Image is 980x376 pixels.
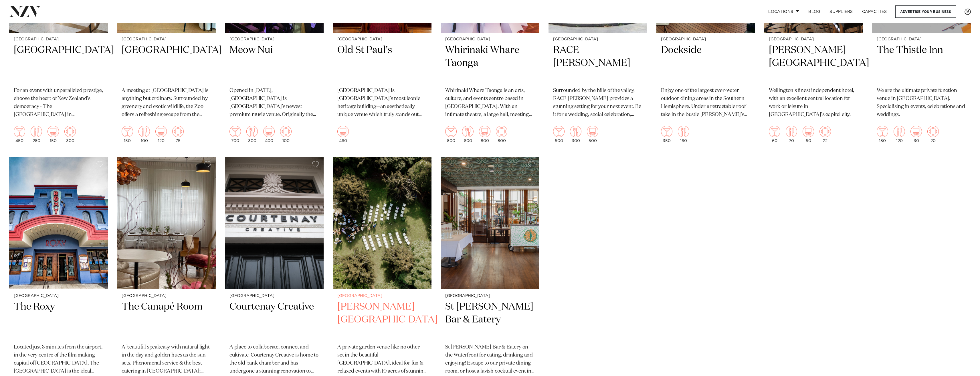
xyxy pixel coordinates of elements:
p: St [PERSON_NAME] Bar & Eatery on the Waterfront for eating, drinking and enjoying! Escape to our ... [445,343,535,375]
img: meeting.png [64,126,76,137]
div: 800 [445,126,457,143]
p: A place to collaborate, connect and cultivate. Courtenay Creative is home to the old bank chamber... [229,343,319,375]
div: 350 [661,126,672,143]
img: dining.png [138,126,150,137]
img: theatre.png [803,126,814,137]
img: meeting.png [927,126,939,137]
img: theatre.png [910,126,922,137]
p: Opened in [DATE], [GEOGRAPHIC_DATA] is [GEOGRAPHIC_DATA]’s newest premium music venue. Originally... [229,87,319,119]
div: 60 [769,126,780,143]
img: dining.png [678,126,689,137]
div: 20 [927,126,939,143]
img: nzv-logo.png [9,6,40,17]
div: 450 [14,126,25,143]
div: 120 [894,126,905,143]
img: dining.png [786,126,797,137]
img: cocktail.png [229,126,241,137]
img: cocktail.png [661,126,672,137]
h2: RACE [PERSON_NAME] [553,44,643,82]
h2: [GEOGRAPHIC_DATA] [122,44,211,82]
p: Wellington's finest independent hotel, with an excellent central location for work or leisure in ... [769,87,858,119]
div: 600 [462,126,474,143]
div: 100 [138,126,150,143]
div: 150 [47,126,59,143]
img: dining.png [462,126,474,137]
img: cocktail.png [553,126,565,137]
p: A private garden venue like no other set in the beautiful [GEOGRAPHIC_DATA], ideal for fun & rela... [337,343,427,375]
small: [GEOGRAPHIC_DATA] [14,37,103,42]
p: A meeting at [GEOGRAPHIC_DATA] is anything but ordinary. Surrounded by greenery and exotic wildli... [122,87,211,119]
small: [GEOGRAPHIC_DATA] [661,37,751,42]
img: meeting.png [819,126,831,137]
h2: The Roxy [14,300,103,339]
img: dining.png [31,126,42,137]
img: dining.png [570,126,581,137]
h2: The Thistle Inn [877,44,966,82]
h2: St [PERSON_NAME] Bar & Eatery [445,300,535,339]
div: 800 [496,126,507,143]
small: [GEOGRAPHIC_DATA] [229,37,319,42]
p: Located just 3 minutes from the airport, in the very centre of the film making capital of [GEOGRA... [14,343,103,375]
small: [GEOGRAPHIC_DATA] [445,37,535,42]
img: theatre.png [337,126,349,137]
div: 800 [479,126,490,143]
p: [GEOGRAPHIC_DATA] is [GEOGRAPHIC_DATA]’s most iconic heritage building—an aesthetically unique ve... [337,87,427,119]
img: theatre.png [155,126,167,137]
div: 150 [122,126,133,143]
img: meeting.png [496,126,507,137]
p: Surrounded by the hills of the valley, RACE [PERSON_NAME] provides a stunning setting for your ne... [553,87,643,119]
div: 400 [263,126,275,143]
img: theatre.png [479,126,490,137]
img: theatre.png [587,126,598,137]
div: 280 [31,126,42,143]
h2: Courtenay Creative [229,300,319,339]
small: [GEOGRAPHIC_DATA] [122,37,211,42]
p: A beautiful speakeasy with natural light in the day and golden hues as the sun sets. Phenomenal s... [122,343,211,375]
small: [GEOGRAPHIC_DATA] [337,294,427,298]
div: 22 [819,126,831,143]
div: 120 [155,126,167,143]
p: We are the ultimate private function venue in [GEOGRAPHIC_DATA]. Specialising in events, celebrat... [877,87,966,119]
img: cocktail.png [877,126,888,137]
div: 100 [280,126,292,143]
div: 300 [64,126,76,143]
div: 460 [337,126,349,143]
small: [GEOGRAPHIC_DATA] [877,37,966,42]
p: Whirinaki Whare Taonga is an arts, culture, and events centre based in [GEOGRAPHIC_DATA]. With an... [445,87,535,119]
p: For an event with unparalleled prestige, choose the heart of New Zealand's democracy - The [GEOGR... [14,87,103,119]
a: Advertise your business [895,5,956,18]
img: dining.png [246,126,258,137]
div: 300 [570,126,581,143]
div: 70 [786,126,797,143]
div: 700 [229,126,241,143]
img: dining.png [894,126,905,137]
a: Capacities [858,5,892,18]
div: 500 [587,126,598,143]
div: 500 [553,126,565,143]
img: theatre.png [47,126,59,137]
h2: Whirinaki Whare Taonga [445,44,535,82]
h2: Dockside [661,44,751,82]
h2: Meow Nui [229,44,319,82]
h2: The Canapé Room [122,300,211,339]
small: [GEOGRAPHIC_DATA] [769,37,858,42]
p: Enjoy one of the largest over-water outdoor dining areas in the Southern Hemisphere. Under a retr... [661,87,751,119]
h2: Old St Paul's [337,44,427,82]
img: cocktail.png [14,126,25,137]
h2: [PERSON_NAME][GEOGRAPHIC_DATA] [769,44,858,82]
img: cocktail.png [445,126,457,137]
img: cocktail.png [769,126,780,137]
a: SUPPLIERS [825,5,857,18]
small: [GEOGRAPHIC_DATA] [229,294,319,298]
small: [GEOGRAPHIC_DATA] [14,294,103,298]
img: meeting.png [280,126,292,137]
small: [GEOGRAPHIC_DATA] [553,37,643,42]
img: theatre.png [263,126,275,137]
div: 160 [678,126,689,143]
div: 75 [172,126,184,143]
img: cocktail.png [122,126,133,137]
a: BLOG [804,5,825,18]
small: [GEOGRAPHIC_DATA] [445,294,535,298]
div: 180 [877,126,888,143]
small: [GEOGRAPHIC_DATA] [337,37,427,42]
